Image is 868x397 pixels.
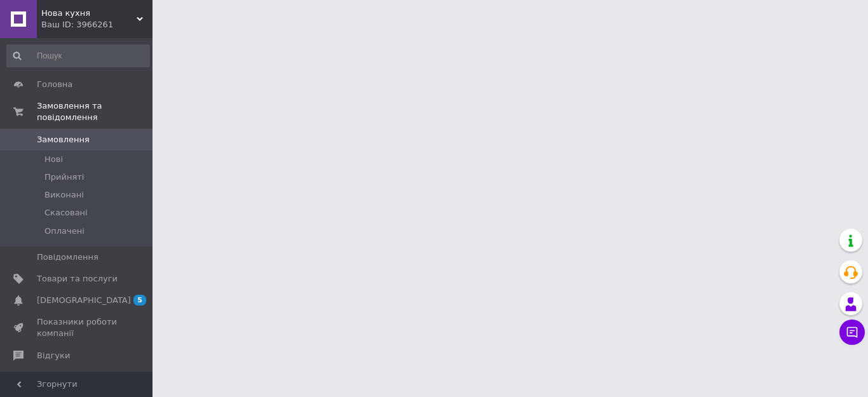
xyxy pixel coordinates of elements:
[44,225,85,237] span: Оплачені
[6,44,150,67] input: Пошук
[37,134,90,145] span: Замовлення
[37,295,131,306] span: [DEMOGRAPHIC_DATA]
[37,100,153,123] span: Замовлення та повідомлення
[839,320,865,345] button: Чат з покупцем
[41,8,137,19] span: Нова кухня
[133,295,146,306] span: 5
[44,189,84,201] span: Виконані
[44,172,84,183] span: Прийняті
[41,19,153,30] div: Ваш ID: 3966261
[37,350,70,361] span: Відгуки
[37,79,72,90] span: Головна
[37,273,118,285] span: Товари та послуги
[37,252,98,263] span: Повідомлення
[37,316,118,339] span: Показники роботи компанії
[44,154,63,165] span: Нові
[44,207,88,219] span: Скасовані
